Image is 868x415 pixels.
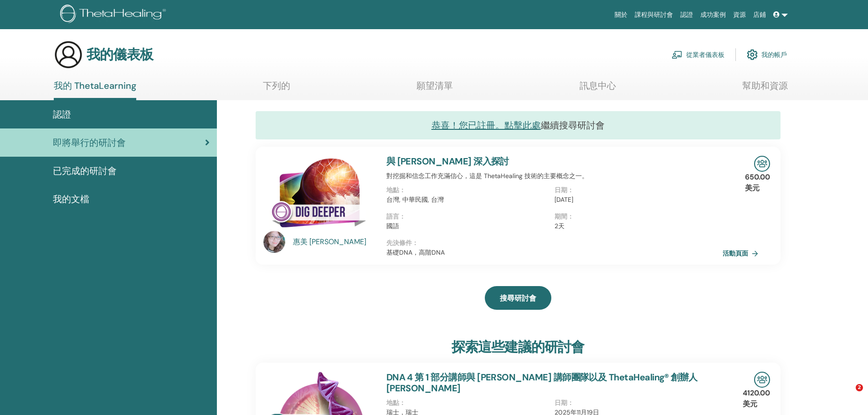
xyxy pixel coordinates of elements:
[680,11,693,18] font: 認證
[485,286,551,310] a: 搜尋研討會
[263,80,290,98] a: 下列的
[742,80,788,92] font: 幫助和資源
[399,186,406,194] font: ：
[416,80,453,98] a: 願望清單
[293,237,308,246] font: 惠美
[87,46,153,63] font: 我的儀表板
[700,11,726,18] font: 成功案例
[686,51,724,59] font: 從業者儀表板
[635,11,673,18] font: 課程與研討會
[615,11,627,18] font: 關於
[399,399,406,407] font: ：
[743,388,770,409] font: 4120.00 美元
[753,11,766,18] font: 店鋪
[386,195,444,204] font: 台灣, 中華民國, 台灣
[567,212,574,220] font: ：
[567,399,574,407] font: ：
[723,250,748,258] font: 活動頁面
[386,172,588,180] font: 對挖掘和信念工作充滿信心，這是 ThetaHealing 技術的主要概念之一。
[729,6,750,23] a: 資源
[452,338,585,356] font: 探索這些建議的研討會
[555,212,567,220] font: 期間
[672,45,724,65] a: 從業者儀表板
[747,47,758,62] img: cog.svg
[631,6,677,23] a: 課程與研討會
[697,6,729,23] a: 成功案例
[386,212,399,220] font: 語言
[747,45,787,65] a: 我的帳戶
[54,80,136,92] font: 我的 ThetaLearning
[386,186,399,194] font: 地點
[754,156,770,172] img: 現場研討會
[677,6,697,23] a: 認證
[555,222,565,230] font: 2天
[580,80,616,92] font: 訊息中心
[60,5,169,25] img: logo.png
[742,80,788,98] a: 幫助和資源
[386,248,445,256] font: 基礎DNA，高階DNA
[386,155,509,167] a: 與 [PERSON_NAME] 深入探討
[293,236,377,247] a: 惠美 [PERSON_NAME]
[431,119,541,131] a: 恭喜！您已註冊。點擊此處
[54,80,136,100] a: 我的 ThetaLearning
[555,399,567,407] font: 日期
[754,372,770,388] img: 現場研討會
[399,212,406,220] font: ：
[555,186,567,194] font: 日期
[53,137,126,149] font: 即將舉行的研討會
[263,80,290,92] font: 下列的
[837,384,859,406] iframe: 對講機即時聊天
[500,293,536,303] font: 搜尋研討會
[263,231,285,253] img: default.jpg
[745,172,770,193] font: 650.00 美元
[386,399,399,407] font: 地點
[611,6,631,23] a: 關於
[412,239,418,247] font: ：
[580,80,616,98] a: 訊息中心
[723,246,762,260] a: 活動頁面
[567,186,574,194] font: ：
[750,6,770,23] a: 店鋪
[672,51,683,59] img: chalkboard-teacher.svg
[858,384,861,390] font: 2
[416,80,453,92] font: 願望清單
[309,237,366,246] font: [PERSON_NAME]
[386,239,412,247] font: 先決條件
[53,108,71,120] font: 認證
[541,119,605,131] font: 繼續搜尋研討會
[386,222,399,230] font: 國語
[53,193,89,205] font: 我的文檔
[555,195,573,204] font: [DATE]
[733,11,746,18] font: 資源
[761,51,787,59] font: 我的帳戶
[53,165,117,177] font: 已完成的研討會
[386,371,698,394] a: DNA 4 第 1 部分講師與 [PERSON_NAME] 講師團隊以及 ThetaHealing® 創辦人 [PERSON_NAME]
[263,156,375,234] img: 深入挖掘
[54,40,83,69] img: generic-user-icon.jpg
